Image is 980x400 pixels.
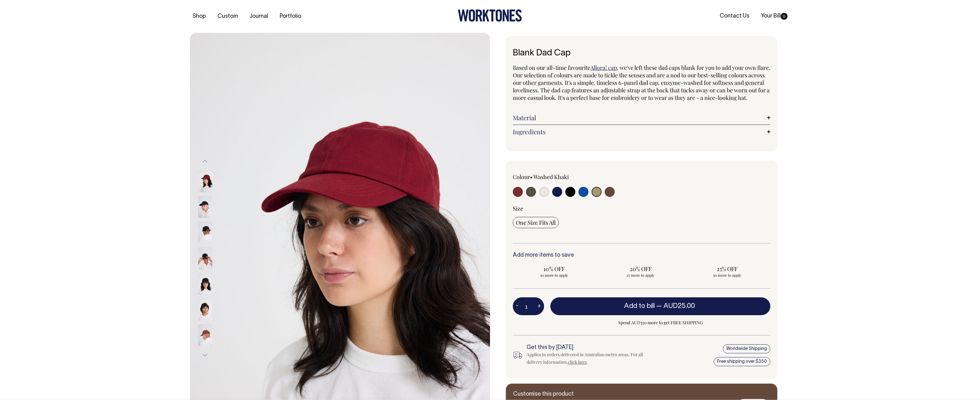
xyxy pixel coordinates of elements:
span: Spend AUD350 more to get FREE SHIPPING [550,319,770,326]
button: Next [200,348,210,362]
a: click here [568,359,587,365]
div: Applies to orders delivered in Australian metro areas. For all delivery information, . [527,351,653,366]
span: 10 more to apply [516,273,592,278]
button: + [534,300,544,313]
span: 0 [781,13,787,20]
a: Custom [215,11,240,22]
h6: Add more items to save [513,252,770,259]
h6: Get this by [DATE] [527,345,653,351]
a: Journal [247,11,271,22]
span: 25% OFF [689,265,765,273]
a: Shop [190,11,208,22]
span: , we've left these dad caps blank for you to add your own flare. Our selection of colours are mad... [513,64,770,101]
button: - [513,300,522,313]
img: black [198,299,212,321]
div: Colour [513,173,616,181]
img: black [198,222,212,244]
a: Allora! cap [590,64,617,71]
img: black [198,196,212,218]
a: Material [513,114,770,121]
span: Add to bill [624,303,655,309]
span: One Size Fits All [516,219,556,226]
a: Portfolio [277,11,304,22]
label: Washed Khaki [533,173,569,181]
img: chocolate [198,324,212,346]
span: 10% OFF [516,265,592,273]
h6: Customise this product [513,391,613,397]
a: Your Bill0 [758,11,790,21]
a: Ingredients [513,128,770,136]
a: Contact Us [717,11,752,21]
input: One Size Fits All [513,217,559,228]
span: — [656,303,697,309]
img: burgundy [198,170,212,192]
span: 25 more to apply [602,273,679,278]
button: Add to bill —AUD25.00 [550,297,770,315]
input: 25% OFF 50 more to apply [686,263,768,279]
button: Previous [200,154,210,168]
span: 50 more to apply [689,273,765,278]
input: 20% OFF 25 more to apply [599,263,682,279]
span: AUD25.00 [663,303,695,309]
img: black [198,273,212,295]
span: 20% OFF [602,265,679,273]
input: 10% OFF 10 more to apply [513,263,596,279]
img: black [198,247,212,269]
span: • [530,173,532,181]
span: Based on our all-time favourite [513,64,590,71]
h1: Blank Dad Cap [513,49,770,58]
div: Size [513,205,770,212]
